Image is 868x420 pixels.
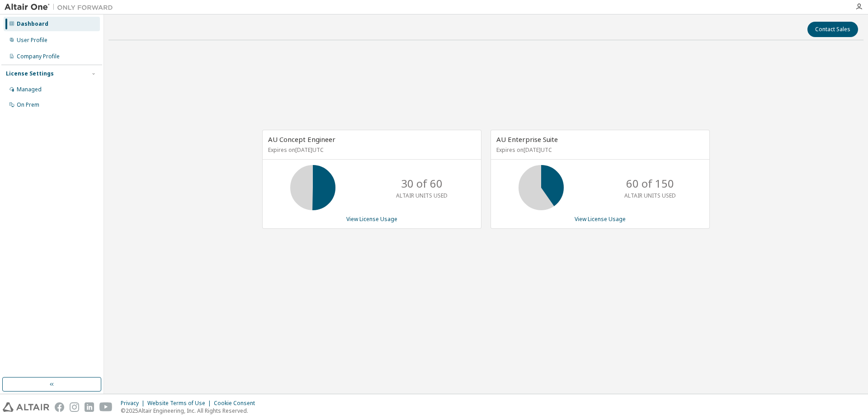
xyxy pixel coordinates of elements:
[5,3,118,12] img: Altair One
[17,37,47,44] div: User Profile
[268,146,473,154] p: Expires on [DATE] UTC
[626,176,674,191] p: 60 of 150
[396,192,448,199] p: ALTAIR UNITS USED
[121,400,147,407] div: Privacy
[214,400,260,407] div: Cookie Consent
[70,402,79,412] img: instagram.svg
[17,101,39,109] div: On Prem
[807,22,858,37] button: Contact Sales
[147,400,214,407] div: Website Terms of Use
[121,407,260,415] p: © 2025 Altair Engineering, Inc. All Rights Reserved.
[496,146,702,154] p: Expires on [DATE] UTC
[6,70,54,77] div: License Settings
[3,402,49,412] img: altair_logo.svg
[17,20,48,28] div: Dashboard
[268,135,335,144] span: AU Concept Engineer
[55,402,64,412] img: facebook.svg
[17,53,60,60] div: Company Profile
[346,215,397,223] a: View License Usage
[496,135,558,144] span: AU Enterprise Suite
[85,402,94,412] img: linkedin.svg
[575,215,626,223] a: View License Usage
[624,192,676,199] p: ALTAIR UNITS USED
[99,402,113,412] img: youtube.svg
[401,176,443,191] p: 30 of 60
[17,86,42,93] div: Managed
